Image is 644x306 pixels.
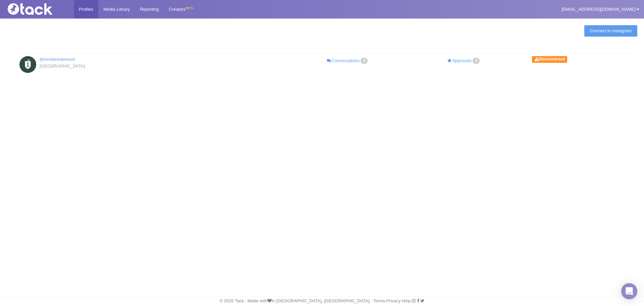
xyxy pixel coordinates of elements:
a: Privacy [386,298,400,303]
a: @innisbrookresort [40,57,75,62]
th: : activate to sort column descending [12,44,632,53]
a: Help [402,298,411,303]
span: Disconnected [532,56,567,63]
a: Conversations3 [289,56,406,66]
span: 4 [473,58,480,64]
a: Connect to Instagram [584,25,637,37]
div: © 2025 Tack · Made with in [GEOGRAPHIC_DATA], [GEOGRAPHIC_DATA]. · · · · [2,298,642,304]
img: Tack [5,3,72,15]
img: Innisbrook Resort [19,56,36,73]
div: BETA [185,5,193,12]
div: Open Intercom Messenger [621,283,637,299]
span: 3 [361,58,368,64]
a: Approvals4 [406,56,522,66]
div: [GEOGRAPHIC_DATA] [19,63,163,70]
a: Terms [373,298,385,303]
